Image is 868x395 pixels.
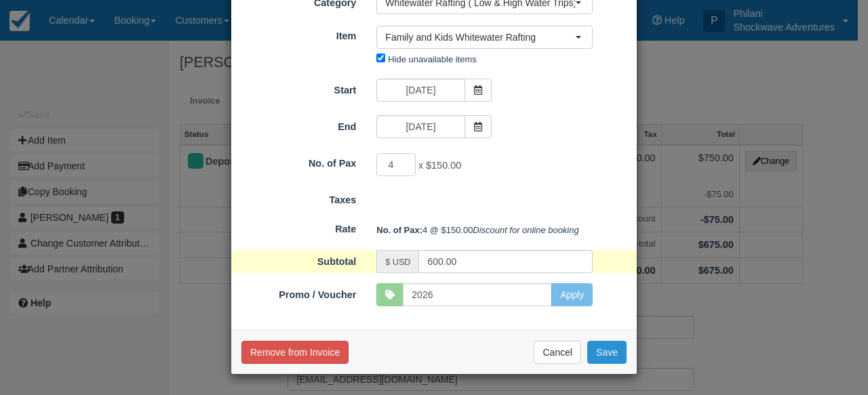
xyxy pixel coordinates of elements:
div: 4 @ $150.00 [366,219,637,241]
label: Subtotal [231,250,366,269]
strong: No. of Pax [376,225,422,235]
label: No. of Pax [231,152,366,171]
label: Start [231,79,366,98]
label: Rate [231,217,366,236]
button: Save [587,341,627,364]
label: Promo / Voucher [231,283,366,302]
span: Family and Kids Whitewater Rafting [385,30,575,44]
button: Apply [551,283,593,306]
input: No. of Pax [376,153,416,176]
label: Taxes [231,188,366,207]
em: Discount for online booking [473,225,578,235]
small: $ USD [385,257,410,267]
button: Remove from Invoice [241,341,349,364]
button: Family and Kids Whitewater Rafting [376,26,593,49]
span: x $150.00 [418,161,461,171]
label: Item [231,24,366,43]
button: Cancel [534,341,581,364]
label: Hide unavailable items [388,54,476,64]
label: End [231,115,366,134]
